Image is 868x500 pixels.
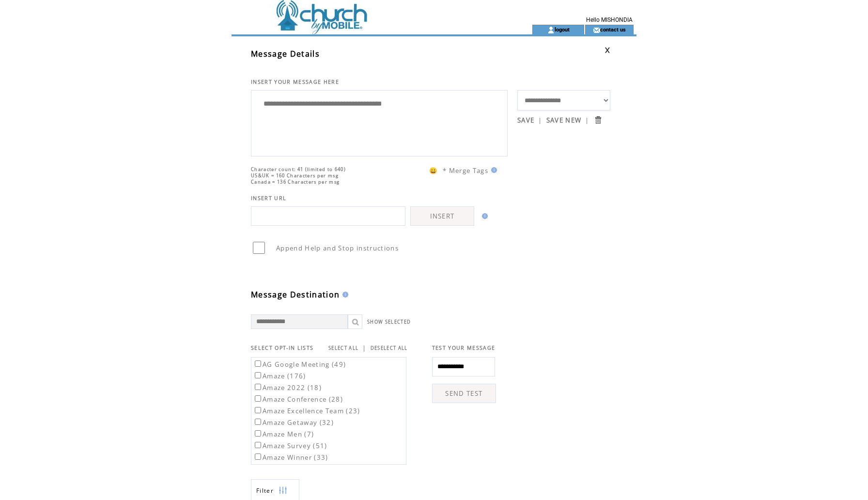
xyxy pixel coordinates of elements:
[410,206,474,226] a: INSERT
[362,344,366,352] span: |
[256,486,274,495] span: Show filters
[251,48,320,59] span: Message Details
[255,430,261,437] input: Amaze Men (7)
[255,372,261,378] input: Amaze (176)
[251,166,346,172] span: Character count: 41 (limited to 640)
[253,453,328,462] label: Amaze Winner (33)
[251,179,340,185] span: Canada = 136 Characters per msg
[593,115,603,125] input: Submit
[253,406,360,415] label: Amaze Excellence Team (23)
[253,383,322,392] label: Amaze 2022 (18)
[255,384,261,390] input: Amaze 2022 (18)
[488,167,497,173] img: help.gif
[600,26,626,32] a: contact us
[251,78,339,85] span: INSERT YOUR MESSAGE HERE
[255,419,261,425] input: Amaze Getaway (32)
[251,289,340,300] span: Message Destination
[255,395,261,402] input: Amaze Conference (28)
[586,16,633,23] span: Hello MISHONDIA
[328,345,358,351] a: SELECT ALL
[429,166,438,175] span: 😀
[255,453,261,460] input: Amaze Winner (33)
[432,344,496,351] span: TEST YOUR MESSAGE
[538,116,542,125] span: |
[253,441,327,450] label: Amaze Survey (51)
[340,292,348,297] img: help.gif
[367,319,411,325] a: SHOW SELECTED
[253,372,306,380] label: Amaze (176)
[255,442,261,448] input: Amaze Survey (51)
[371,345,408,351] a: DESELECT ALL
[251,195,286,202] span: INSERT URL
[253,418,334,427] label: Amaze Getaway (32)
[479,213,488,219] img: help.gif
[517,116,534,125] a: SAVE
[585,116,589,125] span: |
[443,166,488,175] span: * Merge Tags
[253,430,314,438] label: Amaze Men (7)
[253,360,346,369] label: AG Google Meeting (49)
[251,344,313,351] span: SELECT OPT-IN LISTS
[593,26,600,34] img: contact_us_icon.gif
[251,172,339,179] span: US&UK = 160 Characters per msg
[255,407,261,413] input: Amaze Excellence Team (23)
[253,395,343,404] label: Amaze Conference (28)
[547,26,555,34] img: account_icon.gif
[276,244,399,252] span: Append Help and Stop instructions
[432,384,496,403] a: SEND TEST
[546,116,582,125] a: SAVE NEW
[255,360,261,367] input: AG Google Meeting (49)
[555,26,570,32] a: logout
